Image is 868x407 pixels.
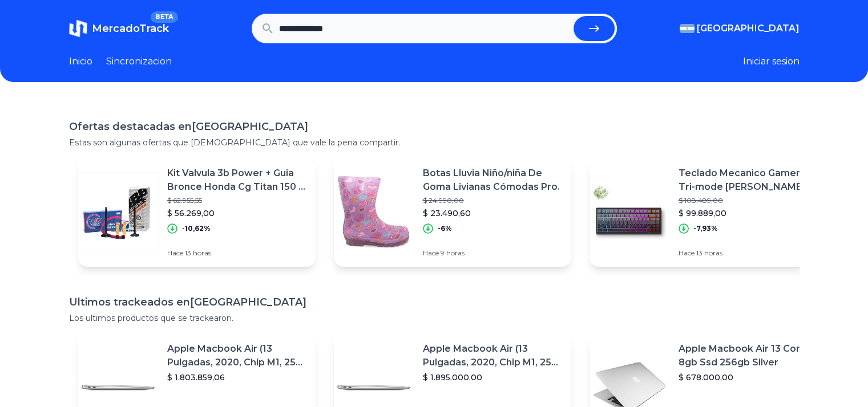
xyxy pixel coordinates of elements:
button: [GEOGRAPHIC_DATA] [680,22,800,35]
p: Kit Valvula 3b Power + Guia Bronce Honda Cg Titan 150 + Ret [167,166,306,194]
p: Estas son algunas ofertas que [DEMOGRAPHIC_DATA] que vale la pena compartir. [69,137,800,148]
p: $ 108.489,00 [679,196,818,205]
p: $ 56.269,00 [167,207,306,219]
span: [GEOGRAPHIC_DATA] [697,22,800,35]
img: Argentina [680,24,695,33]
p: Los ultimos productos que se trackearon. [69,312,800,324]
img: Featured image [78,172,158,252]
img: Featured image [590,172,669,252]
p: $ 99.889,00 [679,207,818,219]
p: Apple Macbook Air 13 Core I5 8gb Ssd 256gb Silver [679,342,818,369]
p: Botas Lluvia Niño/niña De Goma Livianas Cómodas Pro. [423,166,562,194]
p: $ 1.803.859,06 [167,372,306,383]
span: MercadoTrack [92,22,169,35]
p: -7,93% [693,224,718,233]
button: Iniciar sesion [743,55,800,68]
p: -6% [438,224,452,233]
h1: Ofertas destacadas en [GEOGRAPHIC_DATA] [69,119,800,135]
a: Featured imageKit Valvula 3b Power + Guia Bronce Honda Cg Titan 150 + Ret$ 62.955,55$ 56.269,00-1... [78,157,316,267]
img: Featured image [334,172,414,252]
p: Hace 13 horas [679,249,818,258]
img: MercadoTrack [69,19,87,38]
p: $ 678.000,00 [679,372,818,383]
a: Sincronizacion [106,55,172,68]
a: Inicio [69,55,92,68]
p: $ 24.990,00 [423,196,562,205]
h1: Ultimos trackeados en [GEOGRAPHIC_DATA] [69,294,800,310]
p: -10,62% [182,224,211,233]
p: $ 62.955,55 [167,196,306,205]
a: Featured imageBotas Lluvia Niño/niña De Goma Livianas Cómodas Pro.$ 24.990,00$ 23.490,60-6%Hace 9... [334,157,571,267]
p: Hace 13 horas [167,249,306,258]
span: BETA [151,11,177,23]
a: Featured imageTeclado Mecanico Gamer Tri-mode [PERSON_NAME] G75 Pro Negro$ 108.489,00$ 99.889,00-... [590,157,827,267]
p: $ 23.490,60 [423,207,562,219]
p: Hace 9 horas [423,249,562,258]
p: Apple Macbook Air (13 Pulgadas, 2020, Chip M1, 256 Gb De Ssd, 8 Gb De Ram) - Plata [167,342,306,369]
a: MercadoTrackBETA [69,19,169,38]
p: Apple Macbook Air (13 Pulgadas, 2020, Chip M1, 256 Gb De Ssd, 8 Gb De Ram) - Plata [423,342,562,369]
p: Teclado Mecanico Gamer Tri-mode [PERSON_NAME] G75 Pro Negro [679,166,818,194]
p: $ 1.895.000,00 [423,372,562,383]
